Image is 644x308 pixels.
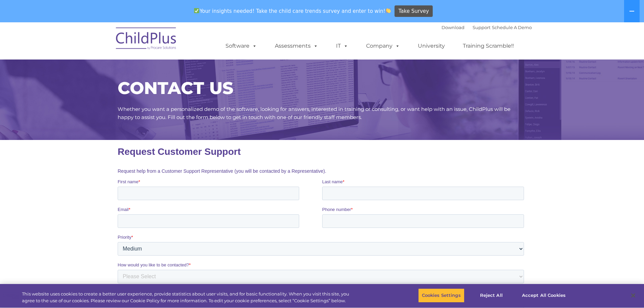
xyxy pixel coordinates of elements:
[492,25,532,30] a: Schedule A Demo
[399,5,429,17] span: Take Survey
[473,25,491,30] a: Support
[118,78,233,98] span: CONTACT US
[329,39,355,53] a: IT
[518,288,569,303] button: Accept All Cookies
[22,291,354,304] div: This website uses cookies to create a better user experience, provide statistics about user visit...
[268,39,325,53] a: Assessments
[118,106,510,120] span: Whether you want a personalized demo of the software, looking for answers, interested in training...
[395,5,433,17] a: Take Survey
[470,288,512,303] button: Reject All
[418,288,464,303] button: Cookies Settings
[411,39,452,53] a: University
[219,39,264,53] a: Software
[442,25,532,30] font: |
[626,288,641,303] button: Close
[456,39,521,53] a: Training Scramble!!
[113,23,180,56] img: ChildPlus by Procare Solutions
[442,25,464,30] a: Download
[359,39,407,53] a: Company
